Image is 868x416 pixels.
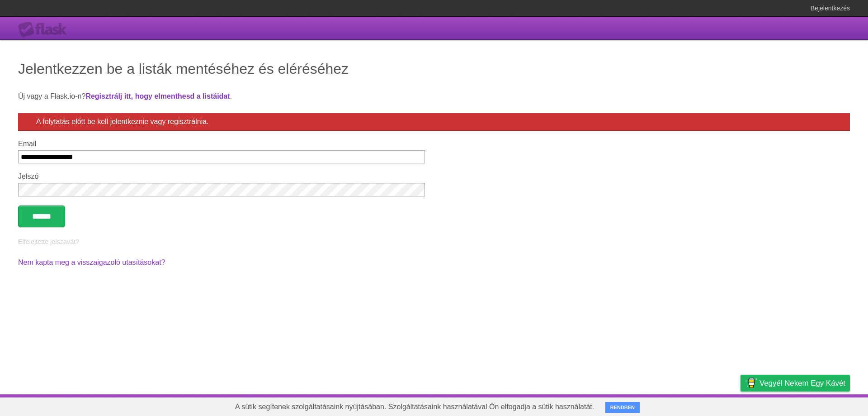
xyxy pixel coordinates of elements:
a: Regisztrálj itt, hogy elmenthesd a listáidat [85,92,230,100]
font: Jelszó [18,172,38,180]
a: Javasoljon egy funkciót [775,397,850,414]
font: Új vagy a Flask.io-n? [18,92,85,100]
font: RENDBEN [610,405,635,410]
a: Vegyél nekem egy kávét [741,375,850,392]
a: Körülbelül [601,397,633,414]
a: Magánélet [730,397,764,414]
font: Email [18,140,36,148]
a: Fejlesztők [644,397,677,414]
a: Feltételek [688,397,719,414]
font: Bejelentkezés [811,5,850,12]
a: Elfelejtette jelszavát? [18,238,79,245]
font: Jelentkezzen be a listák mentéséhez és eléréséhez [18,61,349,77]
font: Vegyél nekem egy kávét [759,379,845,387]
font: . [230,92,232,100]
img: Vegyél nekem egy kávét [745,375,757,391]
font: A sütik segítenek szolgáltatásaink nyújtásában. Szolgáltatásaink használatával Ön elfogadja a süt... [235,403,594,411]
a: Nem kapta meg a visszaigazoló utasításokat? [18,258,165,266]
button: RENDBEN [605,402,640,413]
font: A folytatás előtt be kell jelentkeznie vagy regisztrálnia. [36,118,209,125]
